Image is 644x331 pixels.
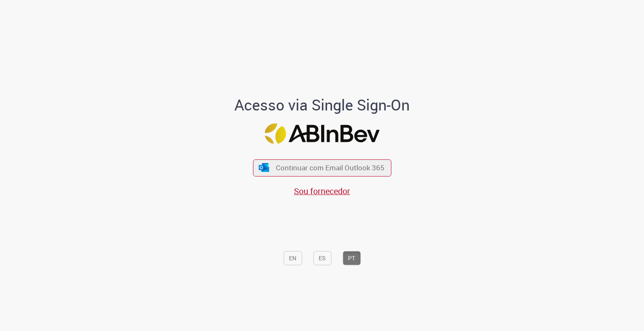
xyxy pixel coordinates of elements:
button: ES [313,251,331,265]
button: EN [283,251,302,265]
a: Sou fornecedor [294,185,350,197]
button: PT [343,251,361,265]
span: Continuar com Email Outlook 365 [276,163,384,173]
img: Logo ABInBev [265,123,379,144]
button: ícone Azure/Microsoft 360 Continuar com Email Outlook 365 [253,159,391,176]
img: ícone Azure/Microsoft 360 [258,163,270,172]
h1: Acesso via Single Sign-On [206,97,439,113]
